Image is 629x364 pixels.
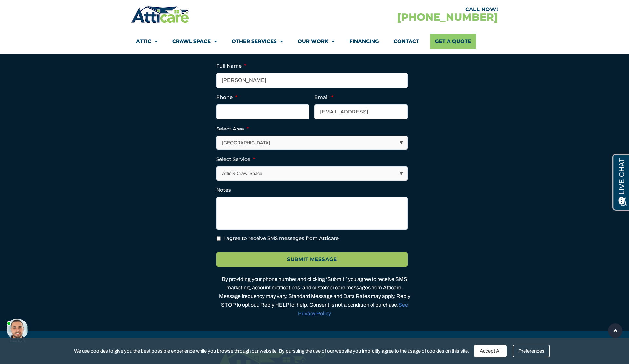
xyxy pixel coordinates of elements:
div: Accept All [474,345,507,357]
span: Opens a chat window [16,5,53,13]
a: Financing [349,34,379,49]
label: Select Service [216,156,255,163]
label: Email [314,94,333,101]
a: Our Work [298,34,334,49]
iframe: Chat Invitation [3,295,108,344]
label: Notes [216,187,231,193]
label: Phone [216,94,237,101]
a: Contact [394,34,419,49]
div: CALL NOW! [314,7,498,12]
label: I agree to receive SMS messages from Atticare [223,235,339,242]
label: Full Name [216,63,246,69]
div: By providing your phone number and clicking ‘Submit,’ you agree to receive SMS marketing, account... [216,275,413,318]
span: We use cookies to give you the best possible experience while you browse through our website. By ... [74,347,469,355]
input: Submit Message [216,252,408,267]
label: Select Area [216,126,249,132]
a: Get A Quote [430,34,476,49]
nav: Menu [136,34,493,49]
div: Preferences [513,345,550,357]
a: Crawl Space [172,34,217,49]
a: Other Services [232,34,283,49]
a: Attic [136,34,158,49]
